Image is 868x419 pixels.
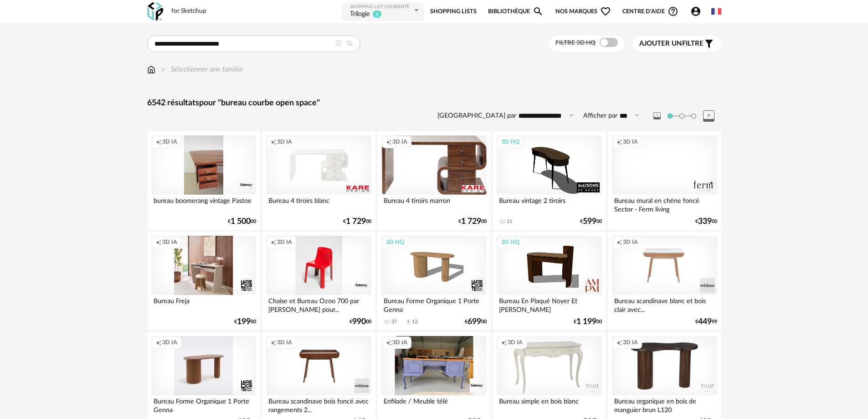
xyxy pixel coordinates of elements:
span: Creation icon [271,138,276,145]
span: Creation icon [386,138,391,145]
div: Sélectionner une famille [159,64,243,75]
span: Magnify icon [533,6,544,17]
span: 449 [698,319,712,325]
a: Creation icon 3D IA Bureau scandinave blanc et bois clair avec... €44999 [608,232,721,330]
span: Account Circle icon [690,6,701,17]
div: Bureau 4 tiroirs marron [381,195,486,213]
div: Bureau En Plaqué Noyer Et [PERSON_NAME] [497,295,601,313]
a: Creation icon 3D IA Bureau mural en chêne foncé Sector - Ferm living €33900 [608,131,721,230]
span: Creation icon [156,138,161,145]
span: 1 199 [576,319,596,325]
div: € 00 [349,319,371,325]
div: € 00 [465,319,487,325]
span: 3D IA [277,339,292,346]
div: Bureau scandinave bois foncé avec rangements 2... [266,395,371,414]
span: 3D IA [277,138,292,145]
div: € 99 [695,319,717,325]
div: € 00 [343,218,371,225]
img: OXP [147,2,163,21]
a: Creation icon 3D IA bureau boomerang vintage Pastoe €1 50000 [147,131,260,230]
div: bureau boomerang vintage Pastoe [151,195,256,213]
div: Bureau Forme Organique 1 Porte Genna [151,395,256,414]
span: 3D IA [162,339,177,346]
a: Creation icon 3D IA Bureau 4 tiroirs blanc €1 72900 [262,131,375,230]
span: Creation icon [616,238,622,246]
span: Creation icon [386,339,391,346]
span: Creation icon [271,339,276,346]
span: 3D IA [623,238,638,246]
sup: 6 [372,10,382,18]
a: BibliothèqueMagnify icon [488,1,544,22]
div: 6542 résultats [147,98,721,109]
img: fr [711,6,721,16]
span: Creation icon [156,339,161,346]
span: 3D IA [162,138,177,145]
span: 990 [352,319,366,325]
a: 3D HQ Bureau vintage 2 tiroirs 11 €59900 [493,131,606,230]
a: Shopping Lists [430,1,477,22]
span: Creation icon [616,138,622,145]
div: Shopping List courante [350,4,412,10]
label: [GEOGRAPHIC_DATA] par [437,112,516,120]
div: € 00 [234,319,256,325]
div: Bureau Freja [151,295,256,313]
span: Nos marques [555,1,611,22]
span: 3D IA [392,138,407,145]
span: Creation icon [271,238,276,246]
span: 1 500 [231,218,251,225]
div: Trilogie [350,10,370,19]
span: 699 [467,319,481,325]
div: € 00 [695,218,717,225]
span: 1 729 [461,218,481,225]
div: Bureau organique en bois de manguier brun L120 [612,395,717,414]
div: Bureau vintage 2 tiroirs [497,195,601,213]
div: € 00 [228,218,256,225]
label: Afficher par [583,112,617,120]
div: 11 [507,218,512,225]
span: Ajouter un [639,40,682,47]
span: Heart Outline icon [600,6,611,17]
div: 3D HQ [382,236,408,248]
a: Creation icon 3D IA Chaise et Bureau Ozoo 700 par [PERSON_NAME] pour... €99000 [262,232,375,330]
a: 3D HQ Bureau Forme Organique 1 Porte Genna 37 Download icon 12 €69900 [377,232,490,330]
div: € 00 [580,218,602,225]
span: Creation icon [616,339,622,346]
span: 599 [583,218,596,225]
div: Bureau Forme Organique 1 Porte Genna [381,295,486,313]
div: Enfilade / Meuble télé [381,395,486,414]
span: 1 729 [346,218,366,225]
div: 3D HQ [497,236,524,248]
div: 37 [391,319,397,325]
img: svg+xml;base64,PHN2ZyB3aWR0aD0iMTYiIGhlaWdodD0iMTYiIHZpZXdCb3g9IjAgMCAxNiAxNiIgZmlsbD0ibm9uZSIgeG... [159,64,167,75]
span: Download icon [405,319,412,326]
button: Ajouter unfiltre Filter icon [632,36,721,52]
span: Centre d'aideHelp Circle Outline icon [622,6,678,17]
span: 3D IA [392,339,407,346]
span: pour "bureau courbe open space" [199,99,320,107]
div: Bureau simple en bois blanc [497,395,601,414]
a: 3D HQ Bureau En Plaqué Noyer Et [PERSON_NAME] €1 19900 [493,232,606,330]
span: 3D IA [623,138,638,145]
a: Creation icon 3D IA Bureau 4 tiroirs marron €1 72900 [377,131,490,230]
div: 12 [412,319,417,325]
div: Bureau mural en chêne foncé Sector - Ferm living [612,195,717,213]
span: Creation icon [501,339,507,346]
div: Chaise et Bureau Ozoo 700 par [PERSON_NAME] pour... [266,295,371,313]
span: 3D IA [277,238,292,246]
span: 199 [237,319,251,325]
span: 3D IA [623,339,638,346]
div: € 00 [574,319,602,325]
span: Help Circle Outline icon [668,6,678,17]
img: svg+xml;base64,PHN2ZyB3aWR0aD0iMTYiIGhlaWdodD0iMTciIHZpZXdCb3g9IjAgMCAxNiAxNyIgZmlsbD0ibm9uZSIgeG... [147,64,155,75]
span: 3D IA [162,238,177,246]
span: 339 [698,218,712,225]
span: Filtre 3D HQ [555,40,596,46]
div: Bureau 4 tiroirs blanc [266,195,371,213]
div: Bureau scandinave blanc et bois clair avec... [612,295,717,313]
span: 3D IA [508,339,523,346]
a: Creation icon 3D IA Bureau Freja €19900 [147,232,260,330]
span: Creation icon [156,238,161,246]
span: Filter icon [704,38,714,49]
div: for Sketchup [171,7,206,16]
span: filtre [639,39,704,48]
